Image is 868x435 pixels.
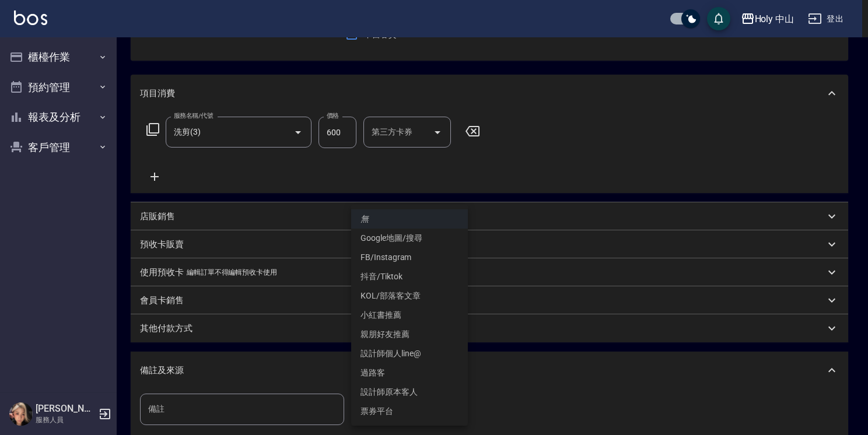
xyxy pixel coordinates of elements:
[351,363,468,383] li: 過路客
[351,383,468,402] li: 設計師原本客人
[351,286,468,306] li: KOL/部落客文章
[351,344,468,363] li: 設計師個人line@
[351,267,468,286] li: 抖音/Tiktok
[351,402,468,421] li: 票券平台
[360,213,369,225] em: 無
[351,306,468,325] li: 小紅書推薦
[351,325,468,344] li: 親朋好友推薦
[351,229,468,248] li: Google地圖/搜尋
[351,248,468,267] li: FB/Instagram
